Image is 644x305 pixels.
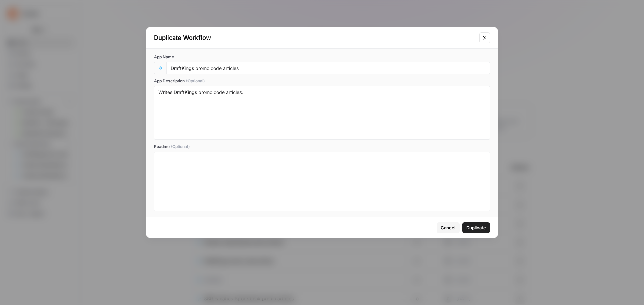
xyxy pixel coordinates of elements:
span: (Optional) [186,78,205,84]
label: App Description [154,78,490,84]
span: Cancel [441,224,455,231]
div: Duplicate Workflow [154,33,475,43]
textarea: Writes DraftKings promo code articles. [158,89,486,137]
button: Duplicate [462,222,490,233]
input: Untitled [171,65,486,71]
button: Close modal [479,32,490,43]
label: App Name [154,54,490,60]
label: Readme [154,144,490,150]
span: (Optional) [171,144,190,150]
button: Cancel [437,222,460,233]
span: Duplicate [466,224,486,231]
